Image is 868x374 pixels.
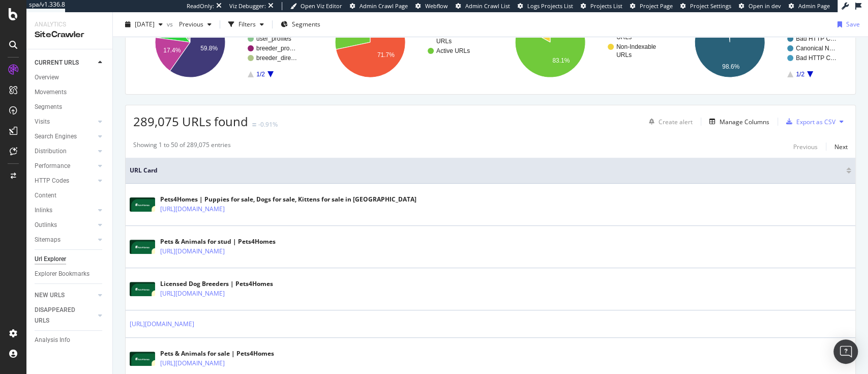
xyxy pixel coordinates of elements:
[796,54,836,62] text: Bad HTTP C…
[616,51,632,59] text: URLs
[256,45,295,52] text: breeder_pro…
[590,2,622,10] span: Projects List
[35,235,61,245] div: Sitemaps
[277,16,324,33] button: Segments
[130,282,155,296] img: main image
[35,161,70,171] div: Performance
[130,319,194,329] a: [URL][DOMAIN_NAME]
[256,54,297,62] text: breeder_dire…
[350,2,408,10] a: Admin Crawl Page
[290,2,342,10] a: Open Viz Editor
[415,2,448,10] a: Webflow
[834,142,848,151] div: Next
[238,20,256,28] div: Filters
[35,117,50,127] div: Visits
[518,2,573,10] a: Logs Projects List
[782,113,835,130] button: Export as CSV
[35,176,69,186] div: HTTP Codes
[690,2,731,10] span: Project Settings
[436,47,470,54] text: Active URLs
[229,2,266,10] div: Viz Debugger:
[659,118,693,126] div: Create alert
[35,131,95,142] a: Search Engines
[645,113,693,130] button: Create alert
[789,2,830,10] a: Admin Page
[160,279,273,289] div: Licensed Dog Breeders | Pets4Homes
[160,246,225,256] a: [URL][DOMAIN_NAME]
[160,237,276,246] div: Pets & Animals for stud | Pets4Homes
[834,140,848,153] button: Next
[301,2,342,10] span: Open Viz Editor
[35,269,89,279] div: Explorer Bookmarks
[35,72,59,83] div: Overview
[35,72,105,83] a: Overview
[35,117,95,127] a: Visits
[465,2,510,10] span: Admin Crawl List
[175,20,203,28] span: Previous
[796,71,804,78] text: 1/2
[720,118,769,126] div: Manage Columns
[35,254,66,265] div: Url Explorer
[35,131,77,142] div: Search Engines
[705,116,769,128] button: Manage Columns
[377,51,395,59] text: 71.7%
[35,190,56,201] div: Content
[360,2,408,10] span: Admin Crawl Page
[35,57,79,68] div: CURRENT URLS
[130,240,155,254] img: main image
[35,335,70,346] div: Analysis Info
[680,2,731,10] a: Project Settings
[35,290,95,301] a: NEW URLS
[35,220,95,231] a: Outlinks
[35,102,62,112] div: Segments
[527,2,573,10] span: Logs Projects List
[35,305,86,326] div: DISAPPEARED URLS
[456,2,510,10] a: Admin Crawl List
[160,195,416,204] div: Pets4Homes | Puppies for sale, Dogs for sale, Kittens for sale in [GEOGRAPHIC_DATA]
[749,2,781,10] span: Open in dev
[793,140,818,153] button: Previous
[121,16,167,33] button: [DATE]
[160,349,274,358] div: Pets & Animals for sale | Pets4Homes
[581,2,622,10] a: Projects List
[135,20,155,28] span: 2025 Aug. 17th
[35,335,105,346] a: Analysis Info
[739,2,781,10] a: Open in dev
[35,87,67,98] div: Movements
[35,205,52,216] div: Inlinks
[35,190,105,201] a: Content
[200,45,218,52] text: 59.8%
[130,352,155,366] img: main image
[35,176,95,186] a: HTTP Codes
[640,2,673,10] span: Project Page
[35,87,105,98] a: Movements
[35,290,65,301] div: NEW URLS
[552,57,570,64] text: 83.1%
[425,2,448,10] span: Webflow
[35,235,95,245] a: Sitemaps
[35,205,95,216] a: Inlinks
[130,166,844,175] span: URL Card
[133,140,231,153] div: Showing 1 to 50 of 289,075 entries
[796,35,836,42] text: Bad HTTP C…
[167,20,175,28] span: vs
[798,2,830,10] span: Admin Page
[793,142,818,151] div: Previous
[35,146,95,157] a: Distribution
[796,118,835,126] div: Export as CSV
[35,254,105,265] a: Url Explorer
[130,197,155,212] img: main image
[35,146,67,157] div: Distribution
[160,204,225,214] a: [URL][DOMAIN_NAME]
[722,63,739,70] text: 98.6%
[35,57,95,68] a: CURRENT URLS
[224,16,268,33] button: Filters
[35,102,105,112] a: Segments
[175,16,216,33] button: Previous
[35,305,95,326] a: DISAPPEARED URLS
[256,35,291,42] text: user_profiles
[35,161,95,171] a: Performance
[256,71,265,78] text: 1/2
[846,20,860,28] div: Save
[630,2,673,10] a: Project Page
